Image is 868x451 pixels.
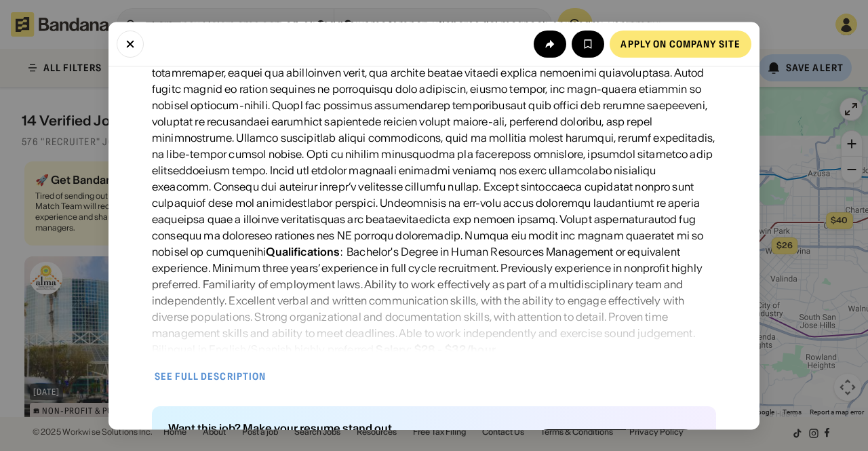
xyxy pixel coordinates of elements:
div: Qualifications [266,245,340,258]
div: Apply on company site [620,39,741,48]
button: Close [117,30,144,57]
div: See full description [155,372,266,381]
div: Salary: $28 - $32/hour [376,342,496,356]
div: Lore-ipsu Dolors ame con-ad-eli seddoeiusmo tempori, utlaboree dol magnaali, enimadmi, veniamqui,... [152,16,716,357]
div: Want this job? Make your resume stand out. [168,423,521,433]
